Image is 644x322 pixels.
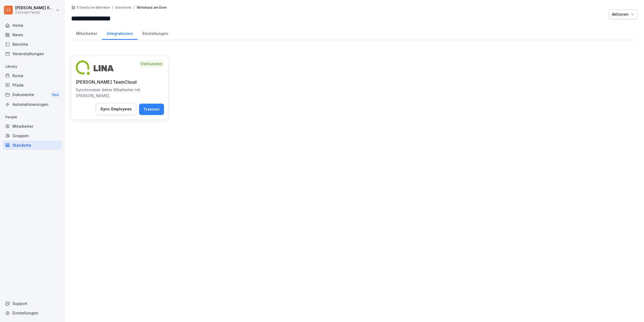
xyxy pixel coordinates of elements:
a: Standorte [3,140,62,150]
p: Concept Family [15,11,55,14]
button: Trennen [139,104,164,115]
a: Gruppen [3,131,62,140]
a: Berichte [3,40,62,49]
a: DokumenteNew [3,90,62,100]
p: Standorte [115,6,131,9]
a: Kurse [3,71,62,80]
p: Synchronisier deine Mitarbeiter mit [PERSON_NAME]. [76,87,164,99]
button: Aktionen [609,9,638,19]
a: 5 Deutsche Betriebe [77,6,110,9]
p: People [3,113,62,121]
div: New [51,92,60,98]
a: Mitarbeiter [3,121,62,131]
div: Dokumente [3,90,62,100]
a: Mitarbeiter [71,26,102,40]
img: lina.jpg [76,60,114,75]
div: Verbunden [139,60,164,67]
button: Sync Employees [96,103,136,115]
p: Wirtshaus am Dom [137,6,167,9]
a: Home [3,21,62,30]
a: Veranstaltungen [3,49,62,58]
a: Automatisierungen [3,100,62,109]
a: Pfade [3,80,62,90]
p: [PERSON_NAME] TeamCloud [76,79,164,85]
div: Trennen [143,106,160,112]
div: Aktionen [612,11,635,17]
a: Einstellungen [3,308,62,318]
a: News [3,30,62,40]
p: [PERSON_NAME] Komarov [15,6,55,10]
div: Support [3,299,62,308]
div: Sync Employees [100,106,132,112]
p: / [133,6,134,9]
a: Integrationen [102,26,137,40]
a: Einstellungen [137,26,173,40]
p: / [112,6,113,9]
p: Library [3,62,62,71]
